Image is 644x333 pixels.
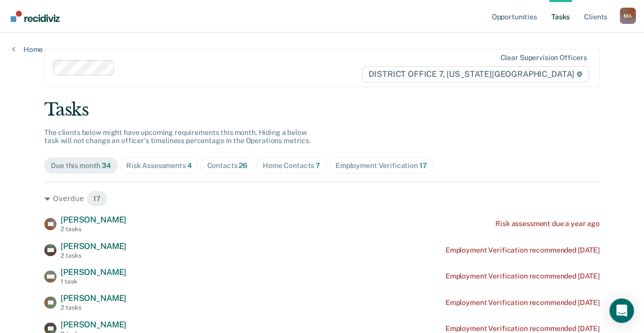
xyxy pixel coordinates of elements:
[316,161,320,170] span: 7
[44,190,600,207] div: Overdue 17
[61,304,126,311] div: 2 tasks
[362,66,589,82] span: DISTRICT OFFICE 7, [US_STATE][GEOGRAPHIC_DATA]
[11,11,60,22] img: Recidiviz
[620,8,636,24] button: Profile dropdown button
[61,320,126,329] span: [PERSON_NAME]
[500,53,586,62] div: Clear supervision officers
[61,226,126,233] div: 2 tasks
[87,190,107,207] span: 17
[61,293,126,303] span: [PERSON_NAME]
[187,161,192,170] span: 4
[61,241,126,251] span: [PERSON_NAME]
[620,8,636,24] div: M A
[335,161,427,170] div: Employment Verification
[207,161,247,170] div: Contacts
[44,128,311,145] span: The clients below might have upcoming requirements this month. Hiding a below task will not chang...
[445,324,600,333] div: Employment Verification recommended [DATE]
[61,215,126,225] span: [PERSON_NAME]
[445,272,600,281] div: Employment Verification recommended [DATE]
[61,267,126,277] span: [PERSON_NAME]
[263,161,320,170] div: Home Contacts
[51,161,111,170] div: Due this month
[61,278,126,285] div: 1 task
[61,252,126,259] div: 2 tasks
[419,161,427,170] span: 17
[239,161,247,170] span: 26
[12,45,43,54] a: Home
[102,161,111,170] span: 34
[44,99,600,120] div: Tasks
[609,298,634,323] div: Open Intercom Messenger
[445,246,600,255] div: Employment Verification recommended [DATE]
[495,219,600,228] div: Risk assessment due a year ago
[445,298,600,307] div: Employment Verification recommended [DATE]
[126,161,192,170] div: Risk Assessments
